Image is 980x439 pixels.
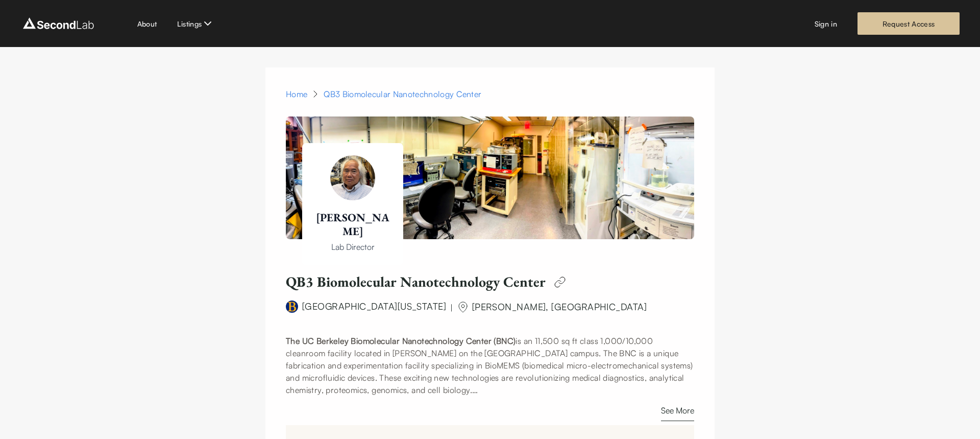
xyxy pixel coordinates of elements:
p: is an 11,500 sq ft class 1,000/10,000 cleanroom facility located in [PERSON_NAME] on the [GEOGRAP... [286,335,694,396]
span: [PERSON_NAME], [GEOGRAPHIC_DATA] [472,301,647,312]
h1: QB3 Biomolecular Nanotechnology Center [286,273,546,291]
img: Paul Lum [286,117,694,239]
a: Request Access [857,12,960,35]
img: logo [20,15,96,32]
a: About [137,18,157,29]
a: [GEOGRAPHIC_DATA][US_STATE] [302,301,446,312]
img: university [286,301,298,313]
a: Sign in [815,18,837,29]
div: QB3 Biomolecular Nanotechnology Center [324,88,481,100]
div: | [450,302,453,314]
strong: The UC Berkeley Biomolecular Nanotechnology Center (BNC) [286,336,516,346]
img: Paul Lum [330,155,375,200]
button: Listings [177,17,214,30]
img: org-name [457,301,469,313]
p: Lab Director [314,241,391,253]
img: edit [550,272,570,292]
h1: [PERSON_NAME] [314,211,391,239]
button: See More [661,404,694,421]
a: Home [286,88,307,100]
